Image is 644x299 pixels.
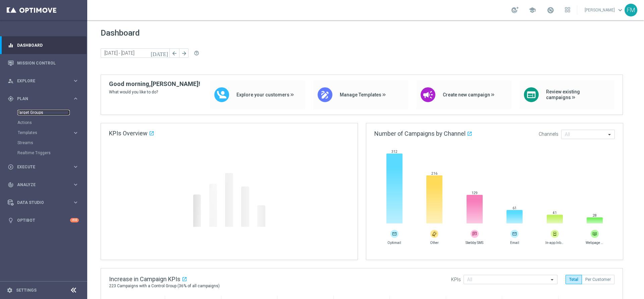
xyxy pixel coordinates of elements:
[17,148,87,158] div: Realtime Triggers
[8,211,79,229] div: Optibot
[72,78,79,84] i: keyboard_arrow_right
[72,130,79,136] i: keyboard_arrow_right
[7,43,79,48] button: equalizer Dashboard
[8,182,14,188] i: track_changes
[584,5,625,15] a: [PERSON_NAME]keyboard_arrow_down
[70,218,79,222] div: +10
[17,54,79,72] a: Mission Control
[7,96,79,101] button: gps_fixed Plan keyboard_arrow_right
[17,36,79,54] a: Dashboard
[7,60,79,66] button: Mission Control
[625,4,637,16] div: FM
[17,211,70,229] a: Optibot
[8,36,79,54] div: Dashboard
[8,78,72,84] div: Explore
[17,140,70,145] a: Streams
[17,110,70,115] a: Target Groups
[529,6,536,14] span: school
[72,95,79,102] i: keyboard_arrow_right
[18,131,72,135] div: Templates
[8,96,72,102] div: Plan
[17,183,72,187] span: Analyze
[7,164,79,170] button: play_circle_outline Execute keyboard_arrow_right
[16,288,37,292] a: Settings
[7,182,79,187] button: track_changes Analyze keyboard_arrow_right
[72,164,79,170] i: keyboard_arrow_right
[8,164,72,170] div: Execute
[72,181,79,188] i: keyboard_arrow_right
[17,128,87,138] div: Templates
[17,120,70,125] a: Actions
[8,42,14,48] i: equalizer
[17,130,79,135] button: Templates keyboard_arrow_right
[17,108,87,118] div: Target Groups
[17,138,87,148] div: Streams
[17,201,72,205] span: Data Studio
[72,199,79,206] i: keyboard_arrow_right
[7,78,79,84] button: person_search Explore keyboard_arrow_right
[18,131,66,135] span: Templates
[8,182,72,188] div: Analyze
[8,96,14,102] i: gps_fixed
[17,150,70,156] a: Realtime Triggers
[8,78,14,84] i: person_search
[17,118,87,128] div: Actions
[8,164,14,170] i: play_circle_outline
[8,54,79,72] div: Mission Control
[7,287,13,293] i: settings
[7,218,79,223] button: lightbulb Optibot +10
[17,97,72,101] span: Plan
[8,217,14,223] i: lightbulb
[17,165,72,169] span: Execute
[7,200,79,205] button: Data Studio keyboard_arrow_right
[616,6,624,14] span: keyboard_arrow_down
[8,200,72,206] div: Data Studio
[17,79,72,83] span: Explore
